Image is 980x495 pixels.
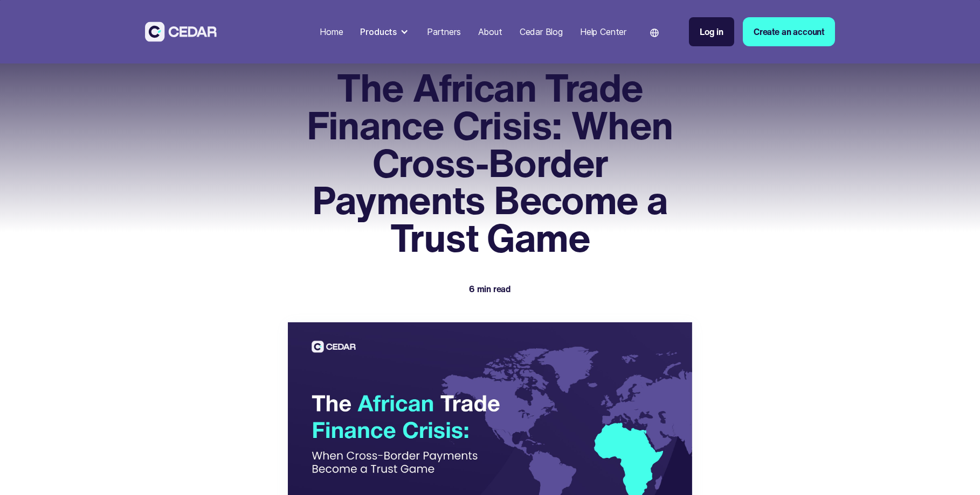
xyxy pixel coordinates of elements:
[700,25,723,38] div: Log in
[427,25,461,38] div: Partners
[576,20,631,44] a: Help Center
[320,25,343,38] div: Home
[288,69,692,257] h1: The African Trade Finance Crisis: When Cross-Border Payments Become a Trust Game
[520,25,563,38] div: Cedar Blog
[356,21,414,43] div: Products
[580,25,626,38] div: Help Center
[650,29,659,37] img: world icon
[423,20,465,44] a: Partners
[469,282,511,295] div: 6 min read
[478,25,502,38] div: About
[474,20,507,44] a: About
[315,20,347,44] a: Home
[689,17,734,46] a: Log in
[360,25,397,38] div: Products
[743,17,835,46] a: Create an account
[515,20,567,44] a: Cedar Blog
